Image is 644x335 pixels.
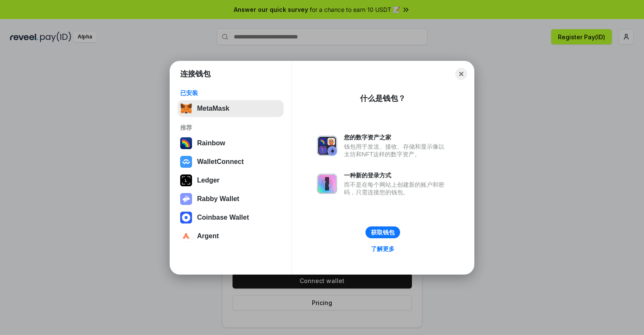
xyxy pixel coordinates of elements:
div: WalletConnect [197,158,244,166]
button: MetaMask [178,100,284,117]
div: 而不是在每个网站上创建新的账户和密码，只需连接您的钱包。 [344,181,449,196]
img: svg+xml,%3Csvg%20width%3D%22120%22%20height%3D%22120%22%20viewBox%3D%220%200%20120%20120%22%20fil... [180,137,192,149]
div: 您的数字资产之家 [344,133,449,141]
div: Rainbow [197,139,225,147]
div: 获取钱包 [371,229,395,236]
h1: 连接钱包 [180,69,211,79]
button: 获取钱包 [365,226,400,238]
img: svg+xml,%3Csvg%20width%3D%2228%22%20height%3D%2228%22%20viewBox%3D%220%200%2028%2028%22%20fill%3D... [180,230,192,242]
button: Ledger [178,172,284,189]
button: Close [455,68,467,80]
div: Coinbase Wallet [197,214,249,221]
div: 钱包用于发送、接收、存储和显示像以太坊和NFT这样的数字资产。 [344,143,449,158]
button: Argent [178,228,284,245]
button: Rainbow [178,135,284,152]
div: 已安装 [180,89,281,97]
img: svg+xml,%3Csvg%20xmlns%3D%22http%3A%2F%2Fwww.w3.org%2F2000%2Fsvg%22%20fill%3D%22none%22%20viewBox... [317,136,337,156]
div: 一种新的登录方式 [344,172,449,179]
img: svg+xml,%3Csvg%20xmlns%3D%22http%3A%2F%2Fwww.w3.org%2F2000%2Fsvg%22%20fill%3D%22none%22%20viewBox... [180,193,192,205]
button: WalletConnect [178,153,284,170]
div: Argent [197,232,219,240]
button: Rabby Wallet [178,191,284,207]
img: svg+xml,%3Csvg%20width%3D%2228%22%20height%3D%2228%22%20viewBox%3D%220%200%2028%2028%22%20fill%3D... [180,212,192,223]
div: 了解更多 [371,245,395,253]
a: 了解更多 [366,243,400,254]
div: Rabby Wallet [197,195,239,203]
div: 推荐 [180,124,281,131]
img: svg+xml,%3Csvg%20xmlns%3D%22http%3A%2F%2Fwww.w3.org%2F2000%2Fsvg%22%20fill%3D%22none%22%20viewBox... [317,174,337,194]
img: svg+xml,%3Csvg%20fill%3D%22none%22%20height%3D%2233%22%20viewBox%3D%220%200%2035%2033%22%20width%... [180,103,192,114]
div: 什么是钱包？ [360,93,406,103]
img: svg+xml,%3Csvg%20width%3D%2228%22%20height%3D%2228%22%20viewBox%3D%220%200%2028%2028%22%20fill%3D... [180,156,192,168]
button: Coinbase Wallet [178,209,284,226]
div: Ledger [197,177,219,184]
div: MetaMask [197,105,229,112]
img: svg+xml,%3Csvg%20xmlns%3D%22http%3A%2F%2Fwww.w3.org%2F2000%2Fsvg%22%20width%3D%2228%22%20height%3... [180,174,192,186]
